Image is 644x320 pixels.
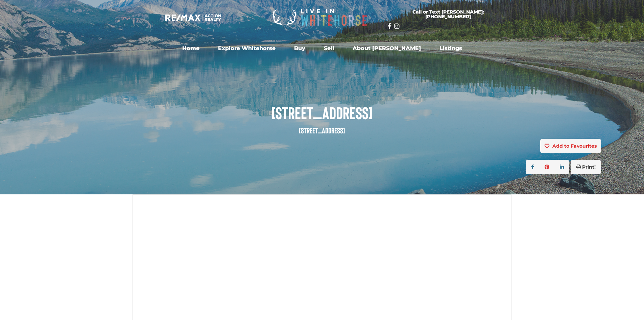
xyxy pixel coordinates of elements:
[319,42,339,55] a: Sell
[136,42,508,55] nav: Menu
[434,42,467,55] a: Listings
[552,143,597,149] strong: Add to Favourites
[177,42,205,55] a: Home
[348,42,426,55] a: About [PERSON_NAME]
[43,103,601,122] span: [STREET_ADDRESS]
[388,5,509,23] a: Call or Text [PERSON_NAME]: [PHONE_NUMBER]
[299,126,345,135] small: [STREET_ADDRESS]
[571,160,601,174] button: Print!
[213,42,281,55] a: Explore Whitehorse
[396,9,501,19] span: Call or Text [PERSON_NAME]: [PHONE_NUMBER]
[289,42,310,55] a: Buy
[582,164,596,170] strong: Print!
[540,139,601,153] button: Add to Favourites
